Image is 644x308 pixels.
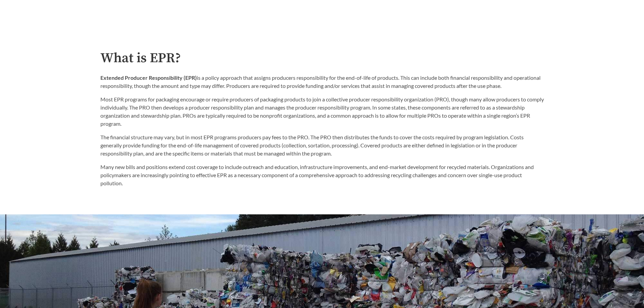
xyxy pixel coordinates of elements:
[100,163,544,187] p: Many new bills and positions extend cost coverage to include outreach and education, infrastructu...
[100,74,544,90] p: is a policy approach that assigns producers responsibility for the end-of-life of products. This ...
[100,95,544,128] p: Most EPR programs for packaging encourage or require producers of packaging products to join a co...
[100,74,197,81] strong: Extended Producer Responsibility (EPR)
[100,51,544,66] h2: What is EPR?
[100,133,544,158] p: The financial structure may vary, but in most EPR programs producers pay fees to the PRO. The PRO...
